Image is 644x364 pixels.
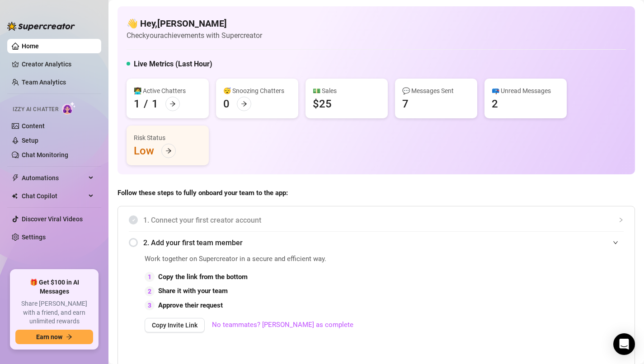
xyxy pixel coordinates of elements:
span: 🎁 Get $100 in AI Messages [15,278,93,296]
div: Risk Status [134,133,202,143]
span: Work together on Supercreator in a secure and efficient way. [145,254,420,265]
span: Earn now [36,333,62,341]
div: 2 [145,286,155,296]
span: 1. Connect your first creator account [143,215,624,226]
span: arrow-right [169,101,176,107]
span: Chat Copilot [22,189,86,203]
h4: 👋 Hey, [PERSON_NAME] [127,17,262,30]
span: thunderbolt [12,174,19,182]
div: 💵 Sales [313,86,381,96]
div: 1 [145,272,155,282]
img: Chat Copilot [12,193,18,199]
div: 7 [402,97,409,111]
h5: Live Metrics (Last Hour) [134,59,212,70]
strong: Share it with your team [158,287,228,295]
span: Copy Invite Link [152,322,197,329]
a: Chat Monitoring [22,151,68,159]
strong: Copy the link from the bottom [158,273,248,281]
span: expanded [613,240,618,245]
img: logo-BBDzfeDw.svg [7,22,75,31]
span: Izzy AI Chatter [13,105,58,114]
a: Setup [22,137,38,144]
div: $25 [313,97,332,111]
strong: Approve their request [158,301,223,309]
span: arrow-right [165,148,172,154]
article: Check your achievements with Supercreator [127,30,262,41]
button: Earn nowarrow-right [15,330,93,344]
span: 2. Add your first team member [143,237,624,248]
div: 💬 Messages Sent [402,86,470,96]
a: Team Analytics [22,79,66,86]
div: 2 [492,97,498,111]
div: 2. Add your first team member [129,232,624,254]
a: Creator Analytics [22,57,94,71]
span: Share [PERSON_NAME] with a friend, and earn unlimited rewards [15,299,93,326]
span: collapsed [618,217,624,223]
button: Copy Invite Link [145,318,205,332]
div: 👩‍💻 Active Chatters [134,86,202,96]
div: 0 [223,97,230,111]
a: Home [22,42,39,50]
div: Open Intercom Messenger [613,333,635,355]
div: 1 [152,97,158,111]
span: arrow-right [66,334,72,340]
a: Content [22,122,45,130]
span: arrow-right [241,101,247,107]
div: 3 [145,300,155,310]
img: AI Chatter [62,102,76,115]
a: Settings [22,233,46,241]
div: 📪 Unread Messages [492,86,559,96]
strong: Follow these steps to fully onboard your team to the app: [118,189,288,197]
div: 😴 Snoozing Chatters [223,86,291,96]
span: Automations [22,171,86,185]
a: No teammates? [PERSON_NAME] as complete [212,320,353,331]
a: Discover Viral Videos [22,215,83,223]
div: 1. Connect your first creator account [129,209,624,231]
div: 1 [134,97,140,111]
